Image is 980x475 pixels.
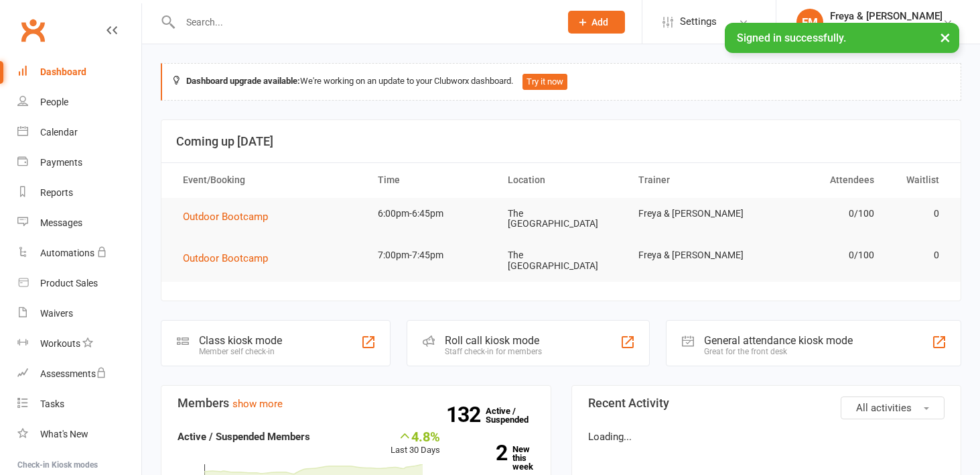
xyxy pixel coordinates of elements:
div: People [40,97,68,107]
div: General attendance kiosk mode [704,334,853,347]
span: Add [591,17,608,28]
h3: Members [178,397,535,410]
a: People [17,87,141,117]
a: show more [232,398,283,410]
a: Tasks [17,389,141,419]
button: Outdoor Bootcamp [183,250,277,266]
th: Trainer [626,163,756,197]
div: Assessments [40,368,107,379]
a: Calendar [17,117,141,148]
a: Messages [17,208,141,238]
th: Time [366,163,496,197]
div: FM [796,9,823,36]
span: Settings [680,7,717,37]
a: What's New [17,419,141,450]
div: Great for the front desk [704,347,853,356]
button: × [933,23,957,52]
h3: Coming up [DATE] [176,135,946,148]
a: Clubworx [16,13,50,47]
strong: 132 [446,405,486,425]
strong: Dashboard upgrade available: [186,76,300,86]
div: What's New [40,429,88,439]
th: Event/Booking [171,163,366,197]
div: Roll call kiosk mode [445,334,542,347]
td: 7:00pm-7:45pm [366,240,496,271]
div: Payments [40,157,82,168]
a: Waivers [17,299,141,329]
strong: Active / Suspended Members [178,431,310,443]
th: Attendees [756,163,886,197]
a: Automations [17,238,141,268]
h3: Recent Activity [588,397,945,410]
td: 0 [886,198,951,229]
td: 0/100 [756,240,886,271]
div: Product Sales [40,278,98,288]
td: Freya & [PERSON_NAME] [626,198,756,229]
div: Tasks [40,399,64,409]
span: Outdoor Bootcamp [183,252,268,264]
div: Member self check-in [199,347,282,356]
a: Assessments [17,359,141,389]
input: Search... [176,13,551,32]
td: The [GEOGRAPHIC_DATA] [496,198,626,240]
div: Staff check-in for members [445,347,542,356]
td: 0 [886,240,951,271]
div: Automations [40,248,94,258]
a: Workouts [17,329,141,359]
div: Workouts [40,338,80,349]
td: 0/100 [756,198,886,229]
a: Reports [17,178,141,208]
td: The [GEOGRAPHIC_DATA] [496,240,626,282]
div: Reports [40,187,73,198]
div: We're working on an update to your Clubworx dashboard. [161,63,961,101]
a: Dashboard [17,57,141,87]
div: 4.8% [391,429,440,443]
button: All activities [841,397,944,419]
a: 2New this week [460,445,535,471]
a: Product Sales [17,268,141,299]
div: Freya & [PERSON_NAME] [830,10,942,22]
strong: 2 [460,443,507,463]
a: 132Active / Suspended [486,397,545,434]
span: Outdoor Bootcamp [183,211,268,223]
div: Dashboard [40,66,86,77]
div: Waivers [40,308,73,319]
button: Outdoor Bootcamp [183,209,277,225]
a: Payments [17,148,141,178]
div: Get Up + Go Bootcamps [830,22,942,34]
div: Class kiosk mode [199,334,282,347]
button: Add [568,11,625,34]
td: 6:00pm-6:45pm [366,198,496,229]
div: Last 30 Days [391,429,440,458]
th: Waitlist [886,163,951,197]
span: All activities [856,402,912,414]
div: Calendar [40,127,78,138]
div: Messages [40,217,82,228]
td: Freya & [PERSON_NAME] [626,240,756,271]
button: Try it now [522,74,567,90]
th: Location [496,163,626,197]
p: Loading... [588,429,945,445]
span: Signed in successfully. [737,32,846,44]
